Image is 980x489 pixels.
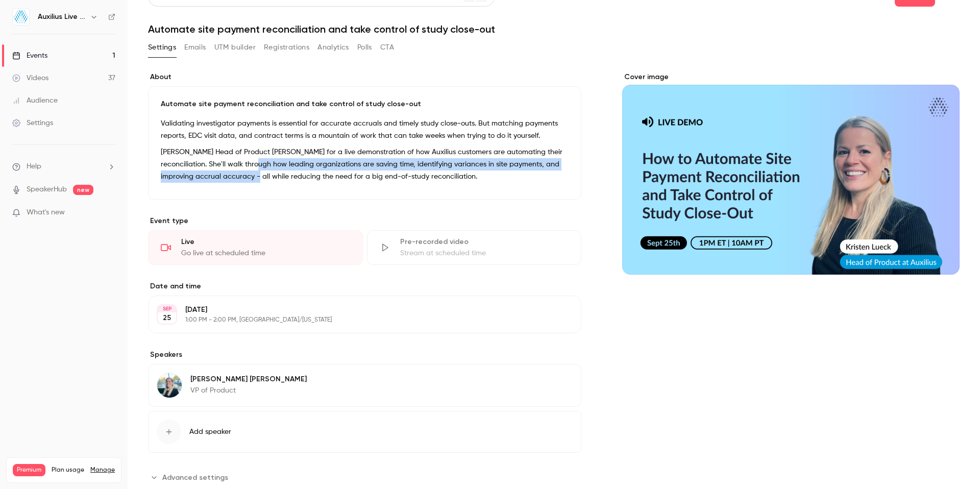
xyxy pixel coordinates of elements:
div: Pre-recorded videoStream at scheduled time [367,230,582,265]
p: Validating investigator payments is essential for accurate accruals and timely study close-outs. ... [161,117,569,142]
div: Kristen Lueck[PERSON_NAME] [PERSON_NAME]VP of Product [148,364,581,407]
div: Events [12,51,47,61]
img: Auxilius Live Sessions [13,9,29,25]
div: LiveGo live at scheduled time [148,230,363,265]
button: Settings [148,39,176,56]
button: Advanced settings [148,469,234,485]
button: Emails [184,39,206,56]
div: Audience [12,95,58,106]
button: UTM builder [214,39,256,56]
li: help-dropdown-opener [12,161,115,172]
label: Speakers [148,350,581,360]
button: CTA [380,39,394,56]
div: Go live at scheduled time [181,248,350,258]
div: SEP [158,305,176,312]
span: Plan usage [52,466,84,474]
p: [DATE] [185,305,527,315]
button: Add speaker [148,411,581,453]
div: Pre-recorded video [400,237,569,247]
button: Analytics [317,39,349,56]
div: Settings [12,118,53,128]
div: Videos [12,73,48,83]
button: Registrations [264,39,309,56]
span: What's new [27,207,65,218]
div: Live [181,237,350,247]
section: Advanced settings [148,469,581,485]
span: Advanced settings [162,472,228,483]
p: Automate site payment reconciliation and take control of study close-out [161,99,569,109]
label: About [148,72,581,82]
label: Date and time [148,281,581,291]
button: Polls [357,39,372,56]
div: Stream at scheduled time [400,248,569,258]
p: [PERSON_NAME] [PERSON_NAME] [190,374,307,384]
h6: Auxilius Live Sessions [38,12,86,22]
p: Event type [148,216,581,226]
span: Add speaker [189,427,231,437]
span: Premium [13,464,45,476]
iframe: Noticeable Trigger [103,208,115,217]
a: SpeakerHub [27,184,67,195]
p: VP of Product [190,385,307,396]
span: Help [27,161,41,172]
h1: Automate site payment reconciliation and take control of study close-out [148,23,960,35]
p: [PERSON_NAME] Head of Product [PERSON_NAME] for a live demonstration of how Auxilius customers ar... [161,146,569,183]
label: Cover image [622,72,960,82]
p: 25 [163,313,171,323]
section: Cover image [622,72,960,275]
span: new [73,185,93,195]
p: 1:00 PM - 2:00 PM, [GEOGRAPHIC_DATA]/[US_STATE] [185,316,527,324]
img: Kristen Lueck [157,373,182,398]
a: Manage [90,466,115,474]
